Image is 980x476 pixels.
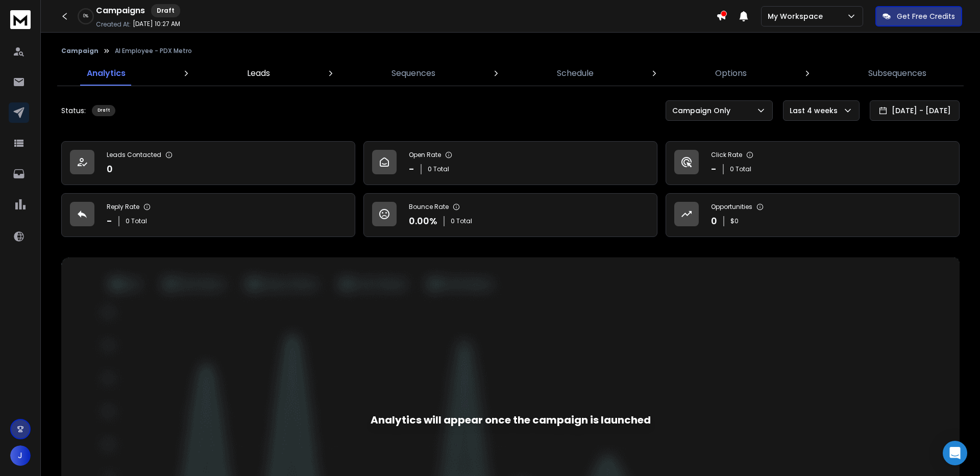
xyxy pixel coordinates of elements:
p: Bounce Rate [409,203,449,211]
button: Get Free Credits [875,6,962,27]
p: Campaign Only [672,105,734,116]
p: Open Rate [409,151,441,159]
a: Leads [241,61,276,86]
p: Last 4 weeks [790,105,842,116]
button: J [10,445,31,466]
p: Options [715,67,747,80]
p: Created At: [96,20,131,29]
p: Click Rate [711,151,742,159]
p: [DATE] 10:27 AM [133,20,180,28]
p: Opportunities [711,203,752,211]
a: Sequences [385,61,442,86]
button: Campaign [61,47,99,55]
p: Leads Contacted [107,151,161,159]
p: - [711,162,717,176]
a: Leads Contacted0 [61,141,355,185]
a: Schedule [551,61,600,86]
p: AI Employee - PDX Metro [115,47,192,55]
p: 0 [711,214,717,228]
p: 0 Total [126,217,147,225]
a: Options [709,61,753,86]
a: Bounce Rate0.00%0 Total [363,193,657,237]
p: Sequences [391,67,435,80]
div: Analytics will appear once the campaign is launched [371,413,651,427]
img: logo [10,10,31,29]
p: Reply Rate [107,203,139,211]
p: 0 [107,162,113,176]
p: 0 Total [730,165,751,173]
a: Opportunities0$0 [666,193,960,237]
p: Subsequences [868,67,926,80]
p: 0 Total [428,165,449,173]
a: Subsequences [862,61,933,86]
button: [DATE] - [DATE] [870,100,960,121]
div: Open Intercom Messenger [943,441,967,465]
p: - [107,214,112,228]
a: Open Rate-0 Total [363,141,657,185]
p: Leads [247,67,270,80]
p: Status: [61,105,86,116]
a: Click Rate-0 Total [666,141,960,185]
p: 0 % [83,13,88,19]
p: Analytics [87,67,126,80]
div: Draft [151,4,180,17]
a: Reply Rate-0 Total [61,193,355,237]
h1: Campaigns [96,5,145,17]
a: Analytics [81,61,132,86]
p: 0.00 % [409,214,437,228]
p: Get Free Credits [897,11,955,21]
p: - [409,162,414,176]
p: Schedule [557,67,594,80]
p: My Workspace [768,11,827,21]
p: 0 Total [451,217,472,225]
p: $ 0 [730,217,739,225]
div: Draft [92,105,115,116]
